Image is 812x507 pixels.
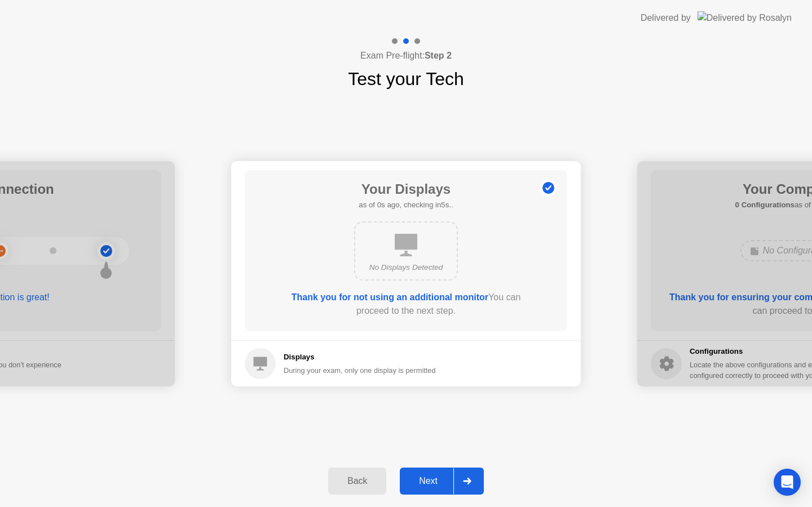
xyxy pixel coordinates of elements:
[284,352,436,363] h5: Displays
[332,476,383,486] div: Back
[292,292,488,302] b: Thank you for not using an additional monitor
[277,291,535,318] div: You can proceed to the next step.
[359,179,453,199] h1: Your Displays
[328,468,386,495] button: Back
[698,11,792,24] img: Delivered by Rosalyn
[360,49,452,63] h4: Exam Pre-flight:
[284,365,436,376] div: During your exam, only one display is permitted
[400,468,484,495] button: Next
[774,469,801,496] div: Open Intercom Messenger
[348,65,464,92] h1: Test your Tech
[359,199,453,211] h5: as of 0s ago, checking in5s..
[641,11,691,25] div: Delivered by
[364,262,448,273] div: No Displays Detected
[425,51,452,60] b: Step 2
[403,476,453,486] div: Next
